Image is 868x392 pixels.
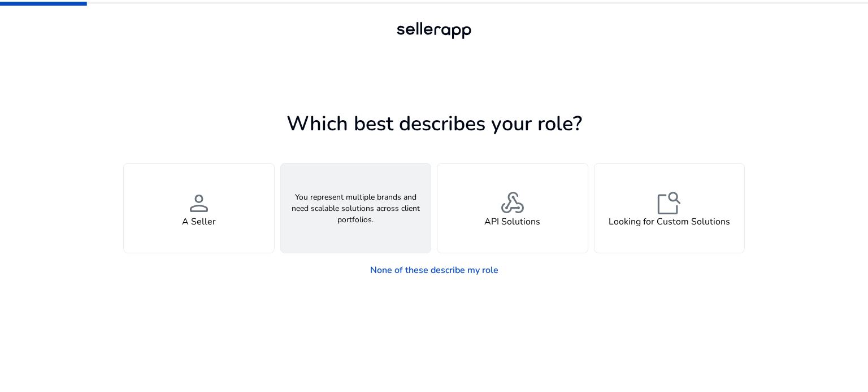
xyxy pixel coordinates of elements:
h1: Which best describes your role? [123,112,745,136]
h4: Looking for Custom Solutions [609,217,730,227]
h4: API Solutions [484,217,540,227]
h4: A Seller [182,217,216,227]
button: You represent multiple brands and need scalable solutions across client portfolios. [280,163,432,253]
button: feature_searchLooking for Custom Solutions [594,163,745,253]
button: personA Seller [123,163,275,253]
span: feature_search [656,190,683,217]
a: None of these describe my role [361,259,507,281]
button: webhookAPI Solutions [437,163,588,253]
span: person [185,190,212,217]
span: webhook [499,190,526,217]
